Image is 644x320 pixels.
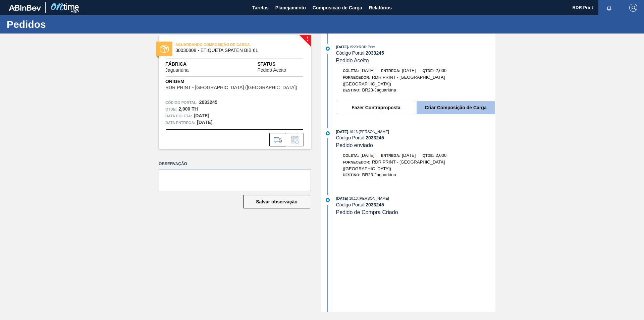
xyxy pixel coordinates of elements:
span: Coleta: [343,153,359,157]
img: atual [326,131,330,135]
div: Informar alteração no pedido [287,133,304,146]
span: [DATE] [402,153,416,158]
button: Criar Composição de Carga [417,101,495,114]
span: [DATE] [336,45,348,49]
span: 2,000 [436,153,447,158]
span: [DATE] [336,196,348,200]
span: Pedido Aceito [257,68,286,73]
img: Logout [629,4,637,12]
span: Composição de Carga [313,4,362,12]
span: Planejamento [275,4,306,12]
div: Código Portal: [336,135,495,140]
span: Entrega: [381,69,400,73]
label: Observação [159,159,311,169]
span: : [PERSON_NAME] [358,196,389,200]
img: atual [326,198,330,202]
span: Fábrica [165,61,210,68]
span: - 10:13 [348,197,358,200]
span: [DATE] [402,68,416,73]
strong: 2033245 [366,202,384,207]
strong: [DATE] [194,113,209,118]
strong: 2,000 TH [178,106,198,112]
span: Origem [165,78,304,85]
button: Salvar observação [243,195,310,208]
span: Pedido Aceito [336,58,369,63]
span: RDR PRINT - [GEOGRAPHIC_DATA] ([GEOGRAPHIC_DATA]) [343,75,445,86]
span: - 15:20 [348,45,358,49]
span: BR23-Jaguariúna [362,87,396,92]
strong: 2033245 [199,100,218,105]
span: RDR PRINT - [GEOGRAPHIC_DATA] ([GEOGRAPHIC_DATA]) [165,85,297,90]
span: Entrega: [381,153,400,157]
span: : RDR Print [358,45,375,49]
img: atual [326,47,330,51]
span: 2,000 [436,68,447,73]
span: [DATE] [361,68,374,73]
span: [DATE] [361,153,374,158]
span: Relatórios [369,4,392,12]
strong: [DATE] [197,120,212,125]
button: Fazer Contraproposta [337,101,415,114]
span: Tarefas [252,4,269,12]
span: Pedido enviado [336,142,373,148]
strong: 2033245 [366,50,384,56]
img: TNhmsLtSVTkK8tSr43FrP2fwEKptu5GPRR3wAAAABJRU5ErkJggg== [9,5,41,11]
span: Pedido de Compra Criado [336,209,398,215]
div: Código Portal: [336,50,495,56]
div: Ir para Composição de Carga [269,133,286,146]
span: Jaguariúna [165,68,189,73]
button: Notificações [598,3,620,12]
span: - 10:13 [348,130,358,134]
span: Destino: [343,173,361,177]
span: Status [257,61,304,68]
strong: 2033245 [366,135,384,140]
span: Coleta: [343,69,359,73]
span: Fornecedor: [343,160,370,164]
span: 30030808 - ETIQUETA SPATEN BIB 6L [175,48,297,53]
img: status [160,45,169,53]
span: Destino: [343,88,361,92]
h1: Pedidos [7,20,126,28]
span: RDR PRINT - [GEOGRAPHIC_DATA] ([GEOGRAPHIC_DATA]) [343,159,445,171]
span: Qtde: [422,69,434,73]
span: Qtde : [165,106,177,113]
span: : [PERSON_NAME] [358,130,389,134]
span: Data entrega: [165,119,195,126]
span: Código Portal: [165,99,198,106]
span: AGUARDANDO COMPOSIÇÃO DE CARGA [175,41,269,48]
span: [DATE] [336,130,348,134]
span: Fornecedor: [343,75,370,79]
span: Qtde: [422,153,434,157]
div: Código Portal: [336,202,495,207]
span: Data coleta: [165,113,192,119]
span: BR23-Jaguariúna [362,172,396,177]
